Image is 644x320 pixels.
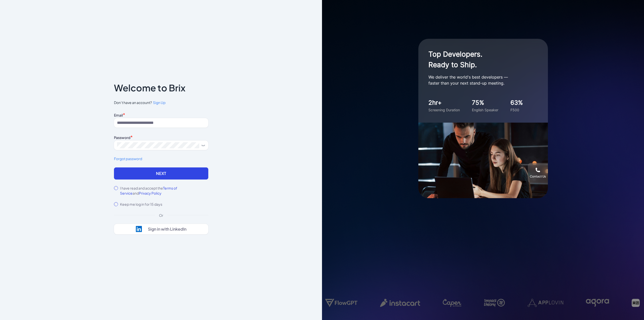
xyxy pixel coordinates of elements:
[510,98,523,107] div: 63%
[428,74,529,86] p: We deliver the world's best developers — faster than your next stand-up meeting.
[114,167,208,180] button: Next
[148,227,186,232] div: Sign in with LinkedIn
[428,49,529,70] h1: Top Developers. Ready to Ship.
[120,186,208,196] label: I have read and accept the and
[428,107,460,113] div: Screening Duration
[114,156,208,161] a: Forgot password
[530,174,546,179] div: Contact Us
[472,98,498,107] div: 75%
[114,135,130,140] label: Password
[153,100,166,105] span: Sign Up
[472,107,498,113] div: English Speaker
[120,186,177,195] span: Terms of Service
[120,202,162,207] label: Keep me log in for 15 days
[114,113,123,117] label: Email
[155,213,167,218] div: Or
[428,98,460,107] div: 2hr+
[114,84,185,92] p: Welcome to Brix
[152,100,166,105] a: Sign Up
[114,224,208,234] button: Sign in with LinkedIn
[114,100,208,105] span: Don’t have an account?
[139,191,162,195] span: Privacy Policy
[528,163,548,183] button: Contact Us
[510,107,523,113] div: F500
